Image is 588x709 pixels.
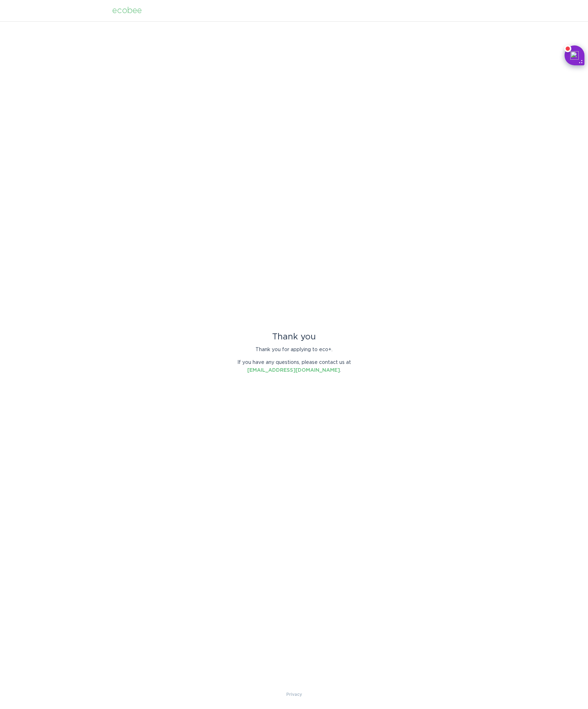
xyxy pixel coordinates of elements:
a: Privacy Policy & Terms of Use [286,691,302,698]
div: Thank you [232,333,356,341]
div: ecobee [112,7,142,15]
a: [EMAIL_ADDRESS][DOMAIN_NAME] [247,368,340,373]
p: If you have any questions, please contact us at . [232,359,356,374]
p: Thank you for applying to eco+. [232,346,356,354]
